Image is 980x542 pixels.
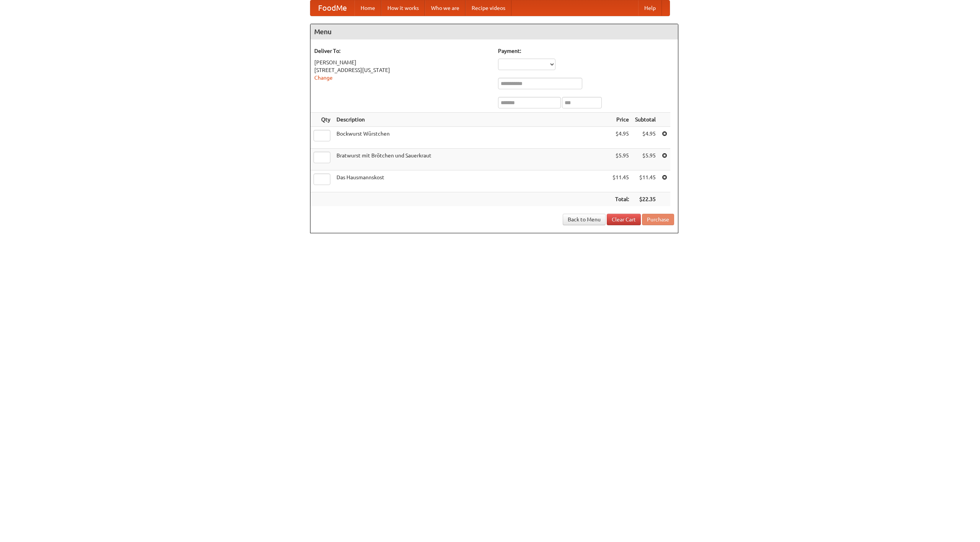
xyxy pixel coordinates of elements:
[609,127,632,149] td: $4.95
[314,66,490,74] div: [STREET_ADDRESS][US_STATE]
[632,192,659,206] th: $22.35
[632,170,659,192] td: $11.45
[381,0,425,16] a: How it works
[638,0,662,16] a: Help
[425,0,465,16] a: Who we are
[333,170,609,192] td: Das Hausmannskost
[310,24,678,39] h4: Menu
[465,0,511,16] a: Recipe videos
[632,113,659,127] th: Subtotal
[310,0,354,16] a: FoodMe
[632,149,659,170] td: $5.95
[314,47,490,55] h5: Deliver To:
[607,214,641,225] a: Clear Cart
[333,149,609,170] td: Bratwurst mit Brötchen und Sauerkraut
[632,127,659,149] td: $4.95
[609,113,632,127] th: Price
[333,127,609,149] td: Bockwurst Würstchen
[609,170,632,192] td: $11.45
[563,214,606,225] a: Back to Menu
[314,59,490,66] div: [PERSON_NAME]
[310,113,333,127] th: Qty
[354,0,381,16] a: Home
[498,47,674,55] h5: Payment:
[333,113,609,127] th: Description
[314,75,333,81] a: Change
[609,192,632,206] th: Total:
[642,214,674,225] button: Purchase
[609,149,632,170] td: $5.95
